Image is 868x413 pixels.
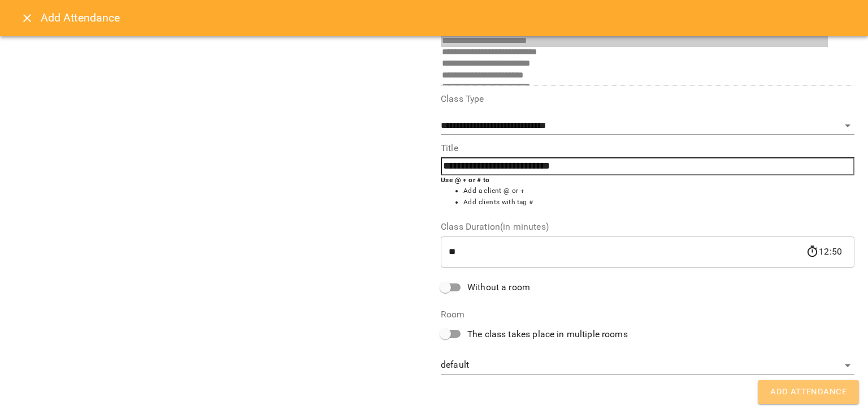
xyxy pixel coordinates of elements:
h6: Add Attendance [41,9,854,27]
li: Add a client @ or + [463,186,854,197]
span: Without a room [467,281,530,294]
span: The class takes place in multiple rooms [467,328,628,341]
label: Class Type [441,94,854,104]
button: Close [14,5,41,32]
label: Class Duration(in minutes) [441,222,854,231]
label: Room [441,310,854,319]
div: default [441,356,854,375]
span: Add Attendance [770,385,847,399]
button: Add Attendance [758,380,859,404]
li: Add clients with tag # [463,197,854,208]
label: Title [441,144,854,153]
b: Use @ + or # to [441,176,490,184]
